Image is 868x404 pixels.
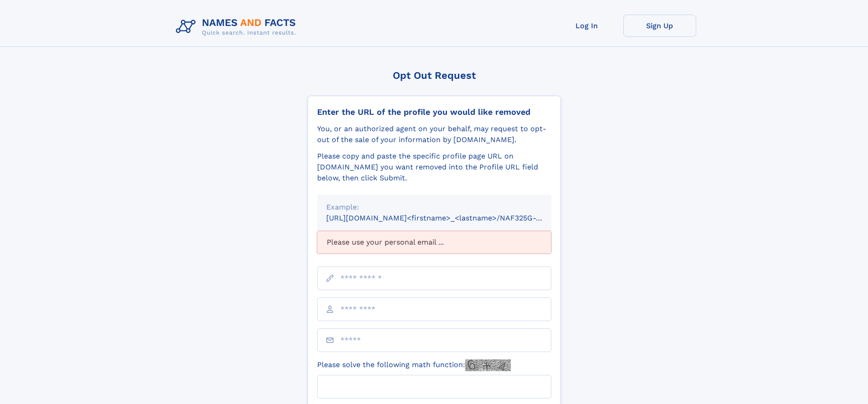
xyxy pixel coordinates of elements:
label: Please solve the following math function: [317,359,511,371]
div: Opt Out Request [308,70,561,81]
a: Sign Up [623,15,696,37]
div: Enter the URL of the profile you would like removed [317,107,551,117]
a: Log In [550,15,623,37]
div: Please use your personal email ... [317,231,551,254]
small: [URL][DOMAIN_NAME]<firstname>_<lastname>/NAF325G-xxxxxxxx [326,214,569,222]
img: Logo Names and Facts [172,15,303,39]
div: You, or an authorized agent on your behalf, may request to opt-out of the sale of your informatio... [317,123,551,145]
div: Please copy and paste the specific profile page URL on [DOMAIN_NAME] you want removed into the Pr... [317,151,551,184]
div: Example: [326,202,542,213]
